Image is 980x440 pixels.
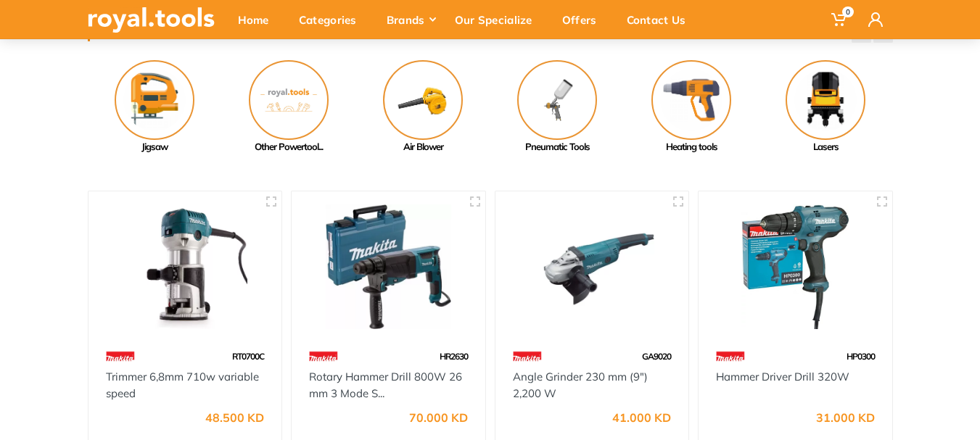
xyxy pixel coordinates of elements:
img: Royal - Heating tools [651,60,731,140]
div: Categories [289,4,376,35]
div: Air Blower [356,140,490,154]
div: Other Powertool... [222,140,356,154]
a: Heating tools [625,60,759,154]
a: Jigsaw [88,60,222,154]
a: Other Powertool... [222,60,356,154]
img: Royal Tools - Angle Grinder 230 mm (9″) 2,200 W [508,204,676,330]
span: HP0300 [847,351,875,362]
img: 42.webp [106,344,135,369]
div: Our Specialize [445,4,552,35]
a: Lasers [759,60,893,154]
div: 70.000 KD [409,412,468,423]
div: Jigsaw [88,140,222,154]
div: 41.000 KD [612,412,671,423]
img: Royal - Pneumatic Tools [517,60,597,140]
img: Royal Tools - Trimmer 6,8mm 710w variable speed [102,204,269,330]
span: RT0700C [232,351,264,362]
div: 31.000 KD [816,412,875,423]
img: Royal - Air Blower [383,60,463,140]
img: 42.webp [513,344,542,369]
a: Pneumatic Tools [490,60,625,154]
img: Royal - Jigsaw [115,60,194,140]
div: Heating tools [625,140,759,154]
div: Pneumatic Tools [490,140,625,154]
div: Contact Us [617,4,706,35]
a: Hammer Driver Drill 320W [716,370,849,383]
a: Trimmer 6,8mm 710w variable speed [106,370,259,400]
img: Royal - Lasers [786,60,865,140]
a: Air Blower [356,60,490,154]
a: Angle Grinder 230 mm (9″) 2,200 W [513,370,648,400]
div: 48.500 KD [205,412,264,423]
div: Lasers [759,140,893,154]
img: 42.webp [716,344,745,369]
img: Royal Tools - Hammer Driver Drill 320W [712,204,879,330]
span: 0 [842,7,854,17]
img: No Image [249,60,329,140]
span: GA9020 [642,351,671,362]
img: Royal Tools - Rotary Hammer Drill 800W 26 mm 3 Mode SDS Plus [305,204,472,330]
div: Offers [552,4,617,35]
div: Brands [376,4,445,35]
a: Rotary Hammer Drill 800W 26 mm 3 Mode S... [309,370,462,400]
span: HR2630 [440,351,468,362]
img: royal.tools Logo [88,7,215,33]
img: 42.webp [309,344,338,369]
div: Home [228,4,289,35]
